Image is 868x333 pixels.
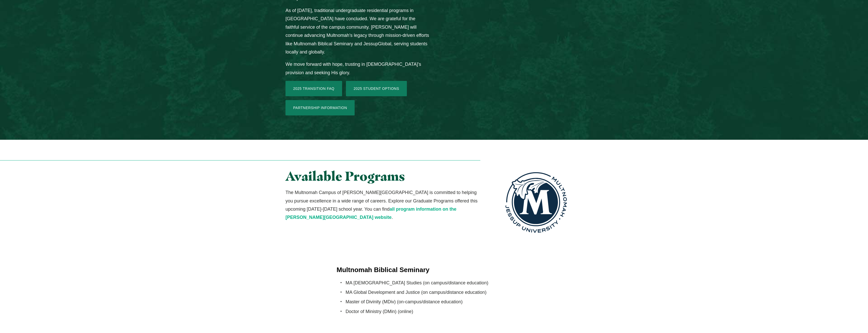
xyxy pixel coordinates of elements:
li: Master of Divinity (MDiv) (on-campus/distance education) [346,298,532,306]
h2: Available Programs [285,169,480,183]
p: As of [DATE], traditional undergraduate residential programs in [GEOGRAPHIC_DATA] have concluded.... [285,6,429,56]
p: We move forward with hope, trusting in [DEMOGRAPHIC_DATA]’s provision and seeking His glory. [285,60,429,77]
li: Doctor of Ministry (DMin) (online) [346,307,532,316]
a: 2025 Transition FAQ [285,81,342,96]
h4: Multnomah Biblical Seminary [337,265,532,274]
p: The Multnomah Campus of [PERSON_NAME][GEOGRAPHIC_DATA] is committed to helping you pursue excelle... [285,188,480,222]
a: Partnership Information [285,100,355,115]
li: MA [DEMOGRAPHIC_DATA] Studies (on campus/distance education) [346,279,532,287]
li: MA Global Development and Justice (on campus/distance education) [346,288,532,296]
a: 2025 Student Options [346,81,407,96]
